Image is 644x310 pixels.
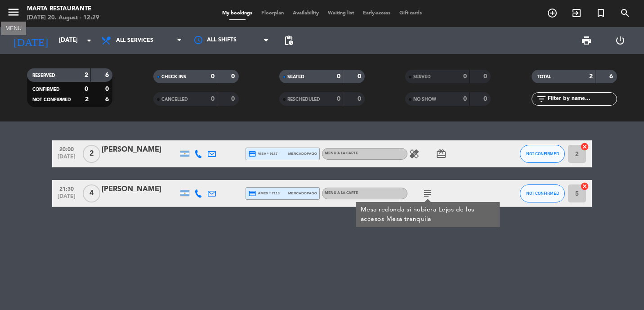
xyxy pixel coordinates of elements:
[288,151,317,157] span: mercadopago
[547,8,558,18] i: add_circle_outline
[211,73,215,80] strong: 0
[55,183,78,193] span: 21:30
[218,11,257,16] span: My bookings
[358,96,363,102] strong: 0
[248,189,256,198] i: credit_card
[211,96,215,102] strong: 0
[287,75,304,79] span: SEATED
[361,205,495,224] div: Mesa redonda si hubiera Lejos de los accesos Mesa tranquila
[1,24,26,32] div: MENU
[580,182,589,191] i: cancel
[409,148,420,159] i: healing
[422,188,433,199] i: subject
[7,5,20,19] i: menu
[571,8,582,18] i: exit_to_app
[85,86,88,92] strong: 0
[526,151,559,156] span: NOT CONFIRMED
[463,73,467,80] strong: 0
[395,11,426,16] span: Gift cards
[7,5,20,22] button: menu
[116,37,153,44] span: All services
[537,75,551,79] span: TOTAL
[483,73,489,80] strong: 0
[288,11,323,16] span: Availability
[520,145,565,163] button: NOT CONFIRMED
[283,35,294,46] span: pending_actions
[526,191,559,196] span: NOT CONFIRMED
[609,73,615,80] strong: 6
[105,86,111,92] strong: 0
[55,144,78,154] span: 20:00
[55,193,78,204] span: [DATE]
[248,150,256,158] i: credit_card
[580,142,589,151] i: cancel
[85,96,89,103] strong: 2
[287,97,320,102] span: RESCHEDULED
[105,72,111,78] strong: 6
[581,35,592,46] span: print
[288,190,317,196] span: mercadopago
[27,13,99,22] div: [DATE] 20. August - 12:29
[83,145,100,163] span: 2
[27,4,99,13] div: Marta Restaurante
[463,96,467,102] strong: 0
[325,152,358,155] span: MENU A LA CARTE
[32,98,71,102] span: NOT CONFIRMED
[595,8,606,18] i: turned_in_not
[589,73,593,80] strong: 2
[231,96,237,102] strong: 0
[483,96,489,102] strong: 0
[102,184,178,195] div: [PERSON_NAME]
[337,96,340,102] strong: 0
[337,73,340,80] strong: 0
[84,35,94,46] i: arrow_drop_down
[32,73,55,78] span: RESERVED
[536,94,547,104] i: filter_list
[413,97,436,102] span: NO SHOW
[620,8,631,18] i: search
[85,72,88,78] strong: 2
[358,11,395,16] span: Early-access
[32,87,60,92] span: CONFIRMED
[55,154,78,164] span: [DATE]
[7,31,54,50] i: [DATE]
[257,11,288,16] span: Floorplan
[436,148,447,159] i: card_giftcard
[105,96,111,103] strong: 6
[325,191,358,195] span: MENU A LA CARTE
[413,75,431,79] span: SERVED
[547,94,617,104] input: Filter by name...
[604,27,638,54] div: LOG OUT
[161,97,188,102] span: CANCELLED
[248,189,280,198] span: amex * 7113
[520,184,565,202] button: NOT CONFIRMED
[615,35,626,46] i: power_settings_new
[248,150,277,158] span: visa * 9187
[323,11,358,16] span: Waiting list
[161,75,186,79] span: CHECK INS
[83,184,100,202] span: 4
[358,73,363,80] strong: 0
[231,73,237,80] strong: 0
[102,144,178,156] div: [PERSON_NAME]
